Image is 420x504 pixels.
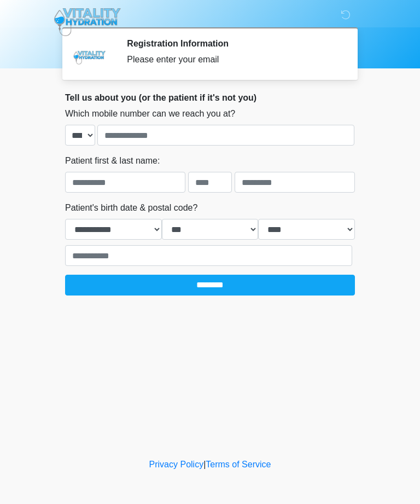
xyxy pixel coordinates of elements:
[65,92,355,103] h2: Tell us about you (or the patient if it's not you)
[149,460,204,469] a: Privacy Policy
[65,154,160,167] label: Patient first & last name:
[65,107,235,120] label: Which mobile number can we reach you at?
[203,460,206,469] a: |
[206,460,271,469] a: Terms of Service
[65,201,197,215] label: Patient's birth date & postal code?
[127,53,339,66] div: Please enter your email
[54,8,121,36] img: Vitality Hydration Logo
[73,38,106,71] img: Agent Avatar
